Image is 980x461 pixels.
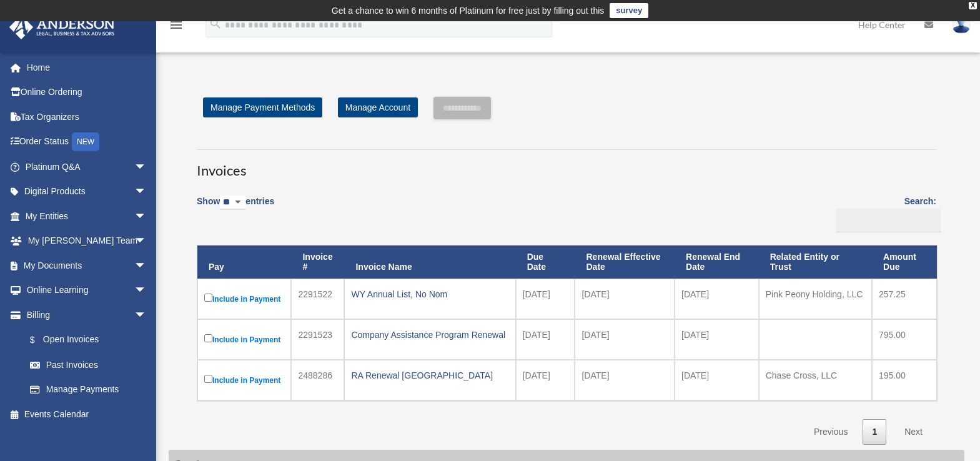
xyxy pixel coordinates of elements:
input: Search: [836,209,941,232]
div: RA Renewal [GEOGRAPHIC_DATA] [351,367,508,384]
td: [DATE] [575,279,675,319]
td: 795.00 [872,319,937,360]
td: [DATE] [516,360,575,400]
th: Invoice #: activate to sort column ascending [291,245,344,279]
span: arrow_drop_down [134,229,159,254]
label: Include in Payment [204,291,284,307]
a: Manage Payment Methods [203,97,322,117]
div: NEW [72,132,99,151]
input: Include in Payment [204,294,212,302]
span: arrow_drop_down [134,253,159,279]
a: survey [610,3,648,18]
input: Include in Payment [204,375,212,383]
input: Include in Payment [204,334,212,342]
td: [DATE] [575,319,675,360]
span: arrow_drop_down [134,154,159,180]
div: WY Annual List, No Nom [351,285,508,303]
a: Order StatusNEW [9,129,166,155]
td: [DATE] [575,360,675,400]
a: My [PERSON_NAME] Teamarrow_drop_down [9,229,166,254]
div: Get a chance to win 6 months of Platinum for free just by filling out this [332,3,605,18]
td: [DATE] [675,360,759,400]
td: [DATE] [675,279,759,319]
label: Include in Payment [204,372,284,388]
a: Events Calendar [9,402,166,427]
i: search [209,17,222,31]
img: Anderson Advisors Platinum Portal [6,15,119,39]
a: Online Learningarrow_drop_down [9,278,166,303]
span: arrow_drop_down [134,278,159,304]
td: Chase Cross, LLC [759,360,872,400]
th: Amount Due: activate to sort column ascending [872,245,937,279]
img: User Pic [952,16,971,34]
td: [DATE] [675,319,759,360]
a: Online Ordering [9,80,166,105]
td: Pink Peony Holding, LLC [759,279,872,319]
th: Renewal End Date: activate to sort column ascending [675,245,759,279]
select: Showentries [220,196,245,210]
span: arrow_drop_down [134,179,159,205]
th: Invoice Name: activate to sort column ascending [344,245,515,279]
a: Previous [804,419,857,445]
a: Digital Productsarrow_drop_down [9,179,166,204]
th: Due Date: activate to sort column ascending [516,245,575,279]
a: Manage Payments [17,377,159,402]
th: Related Entity or Trust: activate to sort column ascending [759,245,872,279]
span: arrow_drop_down [134,302,159,328]
a: Past Invoices [17,352,159,377]
a: Tax Organizers [9,104,166,129]
a: My Documentsarrow_drop_down [9,253,166,278]
td: 2291523 [291,319,344,360]
a: My Entitiesarrow_drop_down [9,204,166,229]
i: menu [169,17,184,32]
a: menu [169,22,184,32]
td: 2291522 [291,279,344,319]
label: Include in Payment [204,332,284,347]
td: 195.00 [872,360,937,400]
span: $ [37,332,43,348]
div: close [969,2,977,9]
div: Company Assistance Program Renewal [351,326,508,344]
a: Platinum Q&Aarrow_drop_down [9,154,166,179]
label: Search: [832,194,936,232]
a: Manage Account [338,97,418,117]
td: [DATE] [516,319,575,360]
td: 257.25 [872,279,937,319]
a: Billingarrow_drop_down [9,302,159,327]
th: Pay: activate to sort column descending [197,245,291,279]
a: Home [9,55,166,80]
a: $Open Invoices [17,327,153,353]
th: Renewal Effective Date: activate to sort column ascending [575,245,675,279]
td: [DATE] [516,279,575,319]
h3: Invoices [197,149,936,181]
label: Show entries [197,194,274,222]
span: arrow_drop_down [134,204,159,229]
td: 2488286 [291,360,344,400]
